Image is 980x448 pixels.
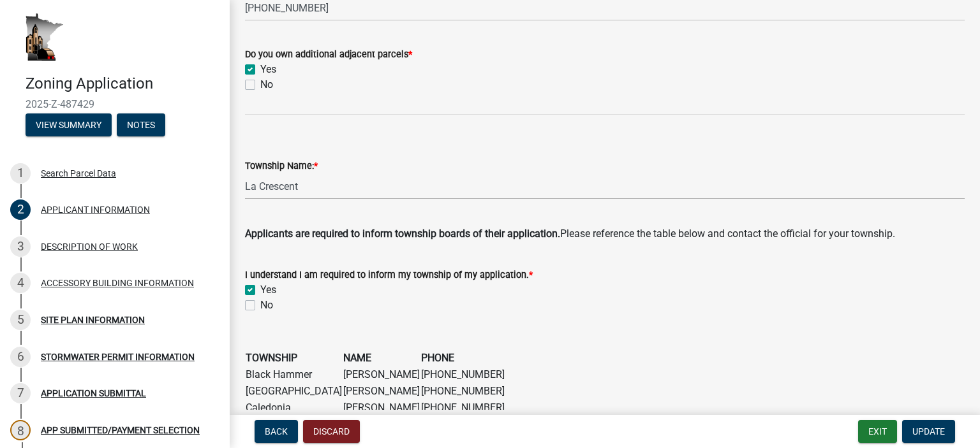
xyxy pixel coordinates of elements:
span: 2025-Z-487429 [26,98,204,110]
span: Please reference the table below and contact the official for your township. [560,228,895,240]
label: No [260,77,273,92]
div: SITE PLAN INFORMATION [41,315,145,324]
td: [GEOGRAPHIC_DATA] [245,383,343,400]
div: Search Parcel Data [41,169,116,178]
button: Update [902,420,955,443]
div: 1 [10,163,31,184]
td: Caledonia [245,400,343,416]
label: Yes [260,62,276,77]
td: [PERSON_NAME] [343,383,420,400]
div: 6 [10,347,31,367]
span: Applicants are required to inform township boards of their application. [245,228,560,240]
label: Yes [260,282,276,298]
button: Back [255,420,298,443]
button: View Summary [26,113,112,136]
td: [PHONE_NUMBER] [420,383,505,400]
div: ACCESSORY BUILDING INFORMATION [41,278,194,287]
button: Exit [858,420,897,443]
div: STORMWATER PERMIT INFORMATION [41,352,195,361]
div: DESCRIPTION OF WORK [41,242,138,251]
wm-modal-confirm: Notes [117,120,165,131]
span: Update [912,426,945,437]
label: No [260,298,273,313]
div: 5 [10,310,31,330]
label: Township Name: [245,162,318,171]
wm-modal-confirm: Summary [26,120,112,131]
strong: PHONE [421,352,454,364]
div: APPLICATION SUBMITTAL [41,389,146,398]
strong: NAME [343,352,371,364]
td: Black Hammer [245,366,343,383]
label: Do you own additional adjacent parcels [245,50,412,59]
td: [PERSON_NAME] [343,366,420,383]
span: Back [265,426,288,437]
img: Houston County, Minnesota [26,13,64,61]
label: I understand I am required to inform my township of my application. [245,271,533,280]
div: 3 [10,236,31,257]
button: Discard [303,420,360,443]
div: 4 [10,273,31,293]
strong: TOWNSHIP [246,352,297,364]
div: APP SUBMITTED/PAYMENT SELECTION [41,426,200,435]
div: 8 [10,420,31,440]
div: 7 [10,383,31,403]
div: APPLICANT INFORMATION [41,205,150,214]
td: [PHONE_NUMBER] [420,400,505,416]
td: [PERSON_NAME] [343,400,420,416]
button: Notes [117,113,165,136]
h4: Zoning Application [26,75,219,93]
div: 2 [10,199,31,220]
td: [PHONE_NUMBER] [420,366,505,383]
